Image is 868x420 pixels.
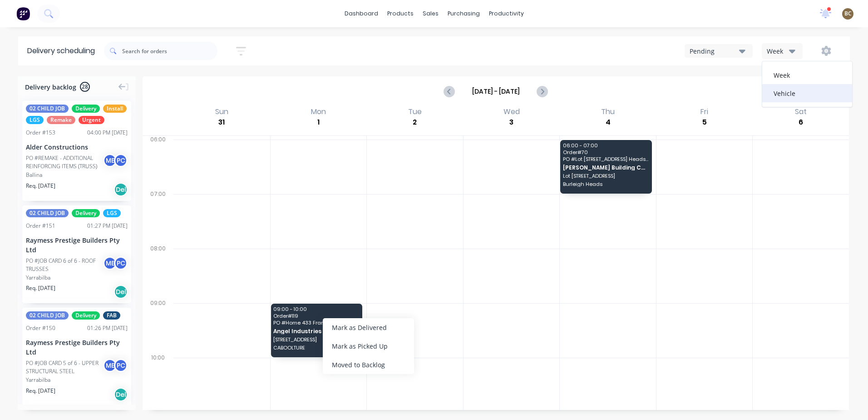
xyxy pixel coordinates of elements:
[312,116,324,128] div: 1
[87,222,128,230] div: 01:27 PM [DATE]
[114,359,128,372] div: P C
[563,143,648,148] span: 06:00 - 07:00
[143,134,173,189] div: 06:00
[26,171,128,179] div: Ballina
[792,107,809,116] div: Sat
[26,105,69,113] span: 02 CHILD JOB
[103,256,117,270] div: M E
[26,338,128,357] div: Raymess Prestige Builders Pty Ltd
[114,256,128,270] div: P C
[87,129,128,137] div: 04:00 PM [DATE]
[143,298,173,352] div: 09:00
[72,105,100,113] span: Delivery
[323,318,414,337] div: Mark as Delivered
[273,328,359,334] span: Angel Industries Pty Ltd t/a Teeny Tiny Homes
[122,42,217,60] input: Search for orders
[87,324,128,332] div: 01:26 PM [DATE]
[16,7,30,20] img: Factory
[26,182,55,190] span: Req. [DATE]
[409,116,421,128] div: 2
[273,306,359,312] span: 09:00 - 10:00
[26,257,106,273] div: PO #JOB CARD 6 of 6 - ROOF TRUSSES
[216,116,227,128] div: 31
[690,46,739,56] div: Pending
[26,129,55,137] div: Order # 153
[26,359,106,375] div: PO #JOB CARD 5 of 6 - UPPER STRUCTURAL STEEL
[26,311,69,320] span: 02 CHILD JOB
[443,7,484,20] div: purchasing
[563,150,648,155] span: Order # 70
[340,7,383,20] a: dashboard
[103,209,121,217] span: LGS
[699,116,710,128] div: 5
[383,7,418,20] div: products
[114,285,128,299] div: Del
[563,165,648,170] span: [PERSON_NAME] Building Company Pty Ltd
[323,355,414,374] div: Moved to Backlog
[26,142,128,152] div: Alder Constructions
[602,116,614,128] div: 4
[484,7,528,20] div: productivity
[80,82,90,92] span: 28
[563,156,648,162] span: PO # Lot [STREET_ADDRESS] Heads - Steel Framing
[103,311,120,320] span: FAB
[563,173,648,179] span: Lot [STREET_ADDRESS]
[685,44,753,58] button: Pending
[72,311,100,320] span: Delivery
[103,154,117,167] div: M E
[762,84,852,102] div: Vehicle
[25,82,76,92] span: Delivery backlog
[273,345,359,350] span: CABOOLTURE
[26,376,128,384] div: Yarrabilba
[598,107,617,116] div: Thu
[767,46,793,56] div: Week
[563,181,648,187] span: Burleigh Heads
[26,284,55,292] span: Req. [DATE]
[103,105,127,113] span: Install
[212,107,231,116] div: Sun
[143,189,173,243] div: 07:00
[114,388,128,401] div: Del
[103,359,117,372] div: M E
[405,107,424,116] div: Tue
[72,209,100,217] span: Delivery
[114,183,128,196] div: Del
[143,243,173,298] div: 08:00
[143,352,173,407] div: 10:00
[762,66,852,84] div: Week
[26,324,55,332] div: Order # 150
[114,154,128,167] div: P C
[698,107,711,116] div: Fri
[79,116,104,124] span: Urgent
[26,274,128,282] div: Yarrabilba
[273,313,359,319] span: Order # 119
[273,337,359,342] span: [STREET_ADDRESS]
[26,235,128,255] div: Raymess Prestige Builders Pty Ltd
[26,116,44,124] span: LGS
[795,116,807,128] div: 6
[26,154,106,170] div: PO #REMAKE - ADDITIONAL REINFORCING ITEMS (TRUSS)
[418,7,443,20] div: sales
[26,222,55,230] div: Order # 151
[506,116,518,128] div: 3
[273,320,359,325] span: PO # Home 433 Framing
[844,10,852,18] span: BC
[501,107,523,116] div: Wed
[18,36,104,65] div: Delivery scheduling
[47,116,75,124] span: Remake
[26,209,69,217] span: 02 CHILD JOB
[26,387,55,395] span: Req. [DATE]
[762,43,803,59] button: Week
[323,337,414,355] div: Mark as Picked Up
[308,107,329,116] div: Mon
